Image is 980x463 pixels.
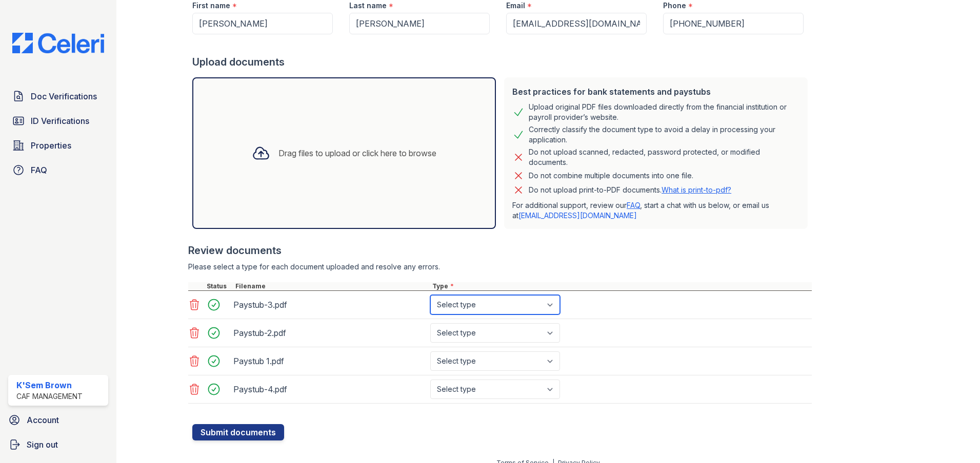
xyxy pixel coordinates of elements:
a: Properties [8,135,108,156]
div: Type [430,282,812,290]
label: First name [192,1,230,11]
div: Filename [233,282,430,290]
p: For additional support, review our , start a chat with us below, or email us at [512,200,799,221]
div: Paystub-3.pdf [233,297,426,313]
a: [EMAIL_ADDRESS][DOMAIN_NAME] [518,211,637,220]
div: Do not combine multiple documents into one file. [529,170,693,182]
div: Review documents [188,243,812,258]
div: Paystub-4.pdf [233,381,426,397]
label: Last name [349,1,387,11]
div: K'Sem Brown [16,379,83,391]
a: FAQ [8,160,108,180]
div: Best practices for bank statements and paystubs [512,86,799,98]
div: Drag files to upload or click here to browse [278,147,436,159]
div: Upload documents [192,55,812,69]
div: Do not upload scanned, redacted, password protected, or modified documents. [529,147,799,167]
span: Properties [31,139,71,152]
label: Email [506,1,525,11]
span: Doc Verifications [31,90,97,102]
span: FAQ [31,164,47,176]
div: Correctly classify the document type to avoid a delay in processing your application. [529,124,799,145]
a: FAQ [627,201,640,209]
span: ID Verifications [31,115,89,127]
div: Paystub 1.pdf [233,353,426,369]
a: Doc Verifications [8,86,108,107]
a: Sign out [4,434,112,455]
label: Phone [663,1,686,11]
div: Paystub-2.pdf [233,325,426,341]
span: Sign out [27,438,58,451]
div: Status [205,282,233,290]
img: CE_Logo_Blue-a8612792a0a2168367f1c8372b55b34899dd931a85d93a1a3d3e32e68fde9ad4.png [4,33,112,53]
a: ID Verifications [8,111,108,131]
button: Submit documents [192,424,284,440]
div: Upload original PDF files downloaded directly from the financial institution or payroll provider’... [529,102,799,122]
p: Do not upload print-to-PDF documents. [529,185,731,195]
div: Please select a type for each document uploaded and resolve any errors. [188,262,812,272]
a: What is print-to-pdf? [662,185,731,194]
a: Account [4,410,112,430]
span: Account [27,414,59,426]
div: CAF Management [16,391,83,402]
